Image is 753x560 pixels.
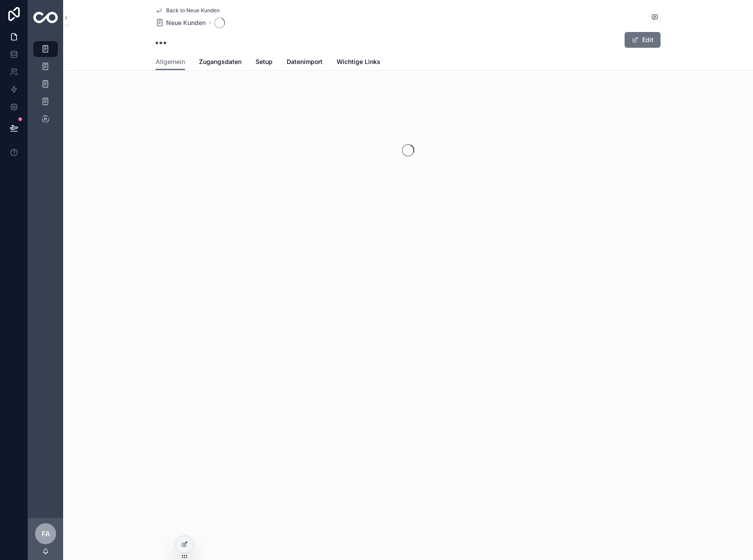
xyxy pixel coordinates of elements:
[156,57,185,66] span: Allgemein
[199,57,242,66] span: Zugangsdaten
[625,32,661,48] button: Edit
[256,57,273,66] span: Setup
[199,54,242,71] a: Zugangsdaten
[166,18,206,27] span: Neue Kunden
[156,18,206,27] a: Neue Kunden
[287,57,323,66] span: Datenimport
[256,54,273,71] a: Setup
[156,54,185,71] a: Allgemein
[337,54,380,71] a: Wichtige Links
[166,7,220,14] span: Back to Neue Kunden
[287,54,323,71] a: Datenimport
[42,528,50,539] span: FA
[337,57,380,66] span: Wichtige Links
[156,7,220,14] a: Back to Neue Kunden
[33,12,58,23] img: App logo
[28,35,63,138] div: scrollable content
